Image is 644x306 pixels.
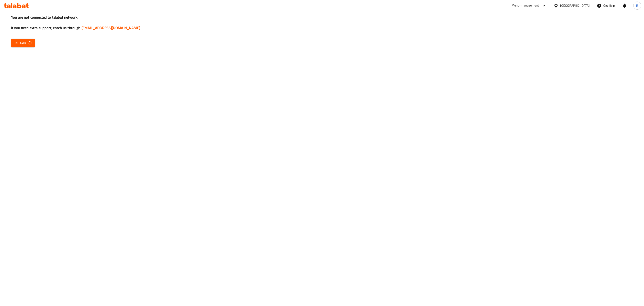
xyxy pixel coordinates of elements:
[15,40,31,46] span: Reload
[512,3,539,8] div: Menu-management
[636,3,638,8] span: R
[11,39,35,47] button: Reload
[81,24,140,31] a: [EMAIL_ADDRESS][DOMAIN_NAME]
[11,15,633,30] h3: You are not connected to talabat network, If you need extra support, reach us through
[560,3,590,8] div: [GEOGRAPHIC_DATA]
